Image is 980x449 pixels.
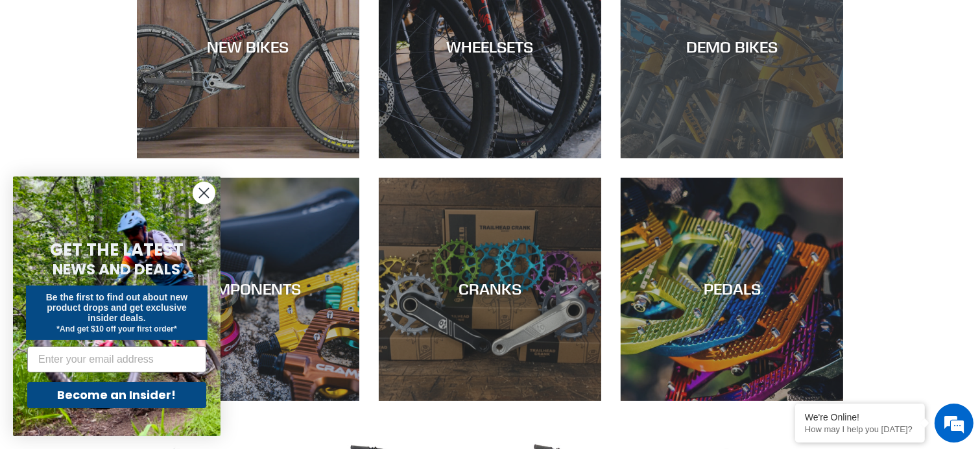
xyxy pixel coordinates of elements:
[137,280,359,299] div: COMPONENTS
[27,346,206,372] input: Enter your email address
[805,412,915,422] div: We're Online!
[193,182,215,204] button: Close dialog
[621,280,843,299] div: PEDALS
[379,178,601,400] a: CRANKS
[53,259,181,280] span: NEWS AND DEALS
[56,324,176,334] span: *And get $10 off your first order*
[379,38,601,56] div: WHEELSETS
[621,38,843,56] div: DEMO BIKES
[27,382,206,408] button: Become an Insider!
[46,292,188,323] span: Be the first to find out about new product drops and get exclusive insider deals.
[379,280,601,299] div: CRANKS
[137,38,359,56] div: NEW BIKES
[621,178,843,400] a: PEDALS
[50,238,184,261] span: GET THE LATEST
[805,424,915,434] p: How may I help you today?
[137,178,359,400] a: COMPONENTS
